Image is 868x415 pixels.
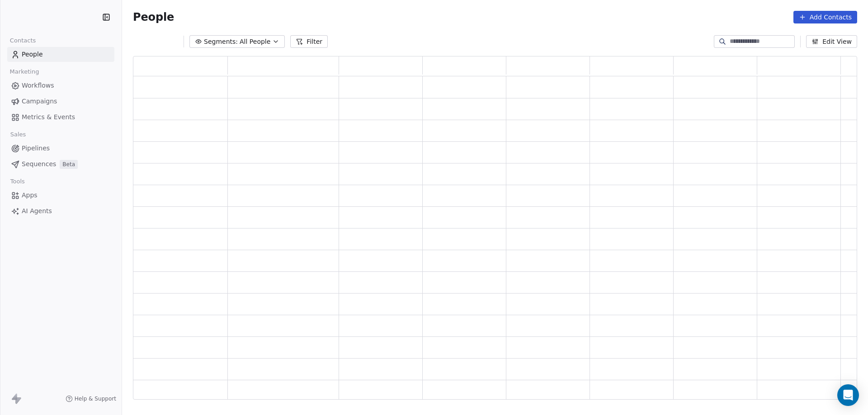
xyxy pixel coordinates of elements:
[22,112,75,122] span: Metrics & Events
[6,175,28,188] span: Tools
[6,65,43,79] span: Marketing
[7,47,114,62] a: People
[75,395,116,402] span: Help & Support
[22,206,52,216] span: AI Agents
[22,144,50,153] span: Pipelines
[793,11,857,23] button: Add Contacts
[22,191,38,200] span: Apps
[7,78,114,93] a: Workflows
[6,128,30,141] span: Sales
[806,35,857,48] button: Edit View
[837,384,859,406] div: Open Intercom Messenger
[22,81,54,90] span: Workflows
[7,188,114,203] a: Apps
[290,35,328,48] button: Filter
[7,110,114,125] a: Metrics & Events
[204,37,238,47] span: Segments:
[133,10,174,24] span: People
[240,37,270,47] span: All People
[7,204,114,219] a: AI Agents
[22,97,57,106] span: Campaigns
[7,141,114,156] a: Pipelines
[60,160,78,169] span: Beta
[6,34,40,47] span: Contacts
[7,157,114,172] a: SequencesBeta
[66,395,116,402] a: Help & Support
[7,94,114,109] a: Campaigns
[22,50,43,59] span: People
[22,159,56,169] span: Sequences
